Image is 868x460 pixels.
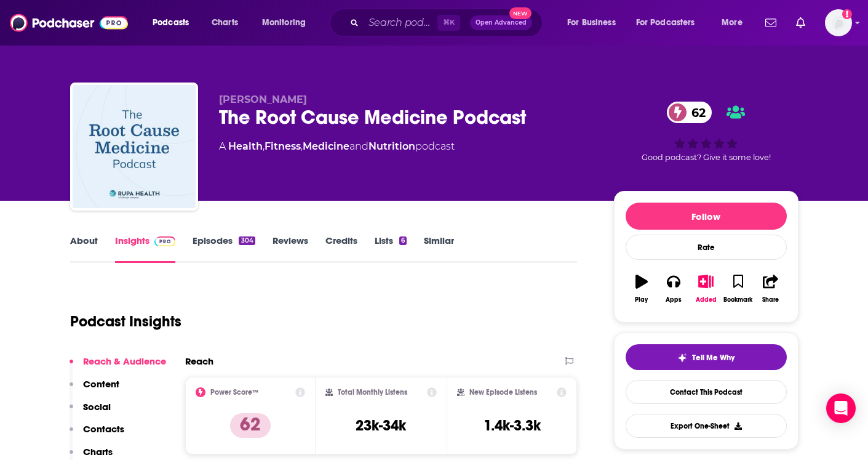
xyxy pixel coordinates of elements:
p: Charts [83,446,113,458]
a: About [70,235,98,263]
a: Lists6 [375,235,407,263]
button: open menu [144,13,205,33]
img: tell me why sparkle [677,353,687,363]
a: Nutrition [368,140,415,152]
a: Charts [204,13,245,33]
div: Rate [626,235,787,260]
button: Added [690,267,722,311]
div: Open Intercom Messenger [826,393,856,423]
span: Charts [212,14,238,31]
h3: 1.4k-3.3k [484,416,541,435]
div: Share [762,296,779,304]
button: Follow [626,203,787,230]
button: Bookmark [722,267,754,311]
a: Medicine [303,140,349,152]
div: 6 [399,236,407,245]
img: User Profile [825,9,852,36]
span: For Business [567,14,616,31]
a: Show notifications dropdown [760,12,781,33]
a: Fitness [265,140,301,152]
button: Contacts [70,423,124,446]
span: Podcasts [153,14,189,31]
p: 62 [230,413,271,438]
button: open menu [559,13,631,33]
button: Content [70,378,119,401]
button: Apps [658,267,690,311]
a: Credits [325,235,357,263]
a: Health [228,140,263,152]
img: Podchaser - Follow, Share and Rate Podcasts [10,11,128,34]
div: Added [696,296,717,304]
button: Reach & Audience [70,355,166,378]
svg: Add a profile image [842,9,852,19]
h3: 23k-34k [356,416,406,435]
a: 62 [667,102,712,123]
a: InsightsPodchaser Pro [115,235,176,263]
img: The Root Cause Medicine Podcast [73,85,196,208]
button: open menu [253,13,322,33]
button: Play [626,267,658,311]
p: Contacts [83,423,124,435]
button: Export One-Sheet [626,414,787,438]
span: ⌘ K [437,15,460,31]
span: Open Advanced [476,20,527,26]
span: More [722,14,743,31]
p: Content [83,378,119,390]
h2: Power Score™ [210,388,258,397]
button: Share [754,267,786,311]
input: Search podcasts, credits, & more... [364,13,437,33]
span: Tell Me Why [692,353,735,363]
span: New [509,7,532,19]
button: Social [70,401,111,424]
div: 62Good podcast? Give it some love! [614,94,798,170]
span: , [301,140,303,152]
button: Show profile menu [825,9,852,36]
h2: Reach [185,355,213,367]
span: and [349,140,368,152]
a: Reviews [273,235,308,263]
span: , [263,140,265,152]
p: Social [83,401,111,413]
span: Good podcast? Give it some love! [642,153,771,162]
p: Reach & Audience [83,355,166,367]
span: Monitoring [262,14,306,31]
span: 62 [679,102,712,123]
span: [PERSON_NAME] [219,94,307,105]
button: open menu [628,13,713,33]
div: 304 [239,236,255,245]
img: Podchaser Pro [154,236,176,246]
div: Search podcasts, credits, & more... [341,9,554,37]
button: open menu [713,13,758,33]
div: Apps [666,296,682,304]
a: Episodes304 [193,235,255,263]
h2: New Episode Listens [469,388,537,397]
a: Contact This Podcast [626,380,787,404]
h2: Total Monthly Listens [338,388,407,397]
a: Show notifications dropdown [791,12,810,33]
div: A podcast [219,139,455,154]
a: Similar [424,235,454,263]
button: tell me why sparkleTell Me Why [626,344,787,370]
button: Open AdvancedNew [470,15,532,30]
div: Play [635,296,648,304]
span: For Podcasters [636,14,695,31]
h1: Podcast Insights [70,312,181,331]
span: Logged in as SkyHorsePub35 [825,9,852,36]
div: Bookmark [723,296,752,304]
